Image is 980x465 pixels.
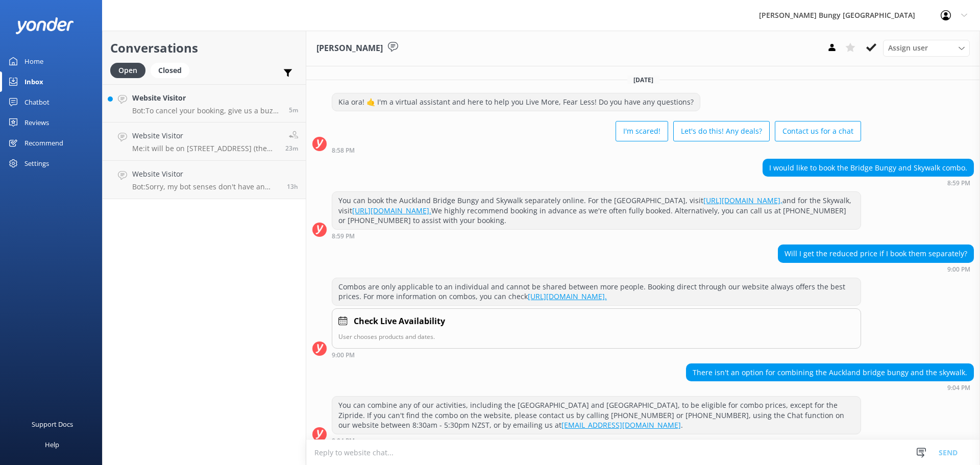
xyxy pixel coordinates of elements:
[332,192,861,229] div: You can book the Auckland Bridge Bungy and Skywalk separately online. For the [GEOGRAPHIC_DATA], ...
[103,84,306,123] a: Website VisitorBot:To cancel your booking, give us a buzz at 0800 286 4958 or [PHONE_NUMBER], or ...
[888,42,928,54] span: Assign user
[673,121,770,141] button: Let's do this! Any deals?
[24,71,43,92] div: Inbox
[687,364,973,381] div: There isn't an option for combining the Auckland bridge bungy and the skywalk.
[354,315,445,328] h4: Check Live Availability
[332,397,861,434] div: You can combine any of our activities, including the [GEOGRAPHIC_DATA] and [GEOGRAPHIC_DATA], to ...
[627,76,659,84] span: [DATE]
[45,434,59,455] div: Help
[528,291,607,301] a: [URL][DOMAIN_NAME].
[132,144,278,153] p: Me: it will be on [STREET_ADDRESS] (the [GEOGRAPHIC_DATA])
[947,266,970,273] strong: 9:00 PM
[24,133,63,153] div: Recommend
[686,384,974,391] div: Sep 01 2025 09:04pm (UTC +12:00) Pacific/Auckland
[132,106,281,115] p: Bot: To cancel your booking, give us a buzz at 0800 286 4958 or [PHONE_NUMBER], or fire off an em...
[110,63,145,78] div: Open
[332,93,700,111] div: Kia ora! 🤙 I'm a virtual assistant and here to help you Live More, Fear Less! Do you have any que...
[332,437,861,444] div: Sep 01 2025 09:04pm (UTC +12:00) Pacific/Auckland
[132,130,278,141] h4: Website Visitor
[778,245,973,262] div: Will I get the reduced price if I book them separately?
[24,153,49,174] div: Settings
[287,182,298,191] span: Sep 07 2025 08:29pm (UTC +12:00) Pacific/Auckland
[151,64,194,76] a: Closed
[561,420,681,430] a: [EMAIL_ADDRESS][DOMAIN_NAME]
[947,385,970,391] strong: 9:04 PM
[289,106,298,114] span: Sep 08 2025 09:45am (UTC +12:00) Pacific/Auckland
[110,38,298,58] h2: Conversations
[132,168,279,180] h4: Website Visitor
[132,92,281,104] h4: Website Visitor
[338,332,854,341] p: User chooses products and dates.
[332,278,861,305] div: Combos are only applicable to an individual and cannot be shared between more people. Booking dir...
[778,265,974,273] div: Sep 01 2025 09:00pm (UTC +12:00) Pacific/Auckland
[285,144,298,153] span: Sep 08 2025 09:28am (UTC +12:00) Pacific/Auckland
[883,40,970,56] div: Assign User
[24,51,43,71] div: Home
[15,17,74,34] img: yonder-white-logo.png
[332,351,861,358] div: Sep 01 2025 09:00pm (UTC +12:00) Pacific/Auckland
[332,233,355,239] strong: 8:59 PM
[32,414,73,434] div: Support Docs
[103,123,306,161] a: Website VisitorMe:it will be on [STREET_ADDRESS] (the [GEOGRAPHIC_DATA])23m
[332,232,861,239] div: Sep 01 2025 08:59pm (UTC +12:00) Pacific/Auckland
[24,92,50,112] div: Chatbot
[947,180,970,186] strong: 8:59 PM
[110,64,151,76] a: Open
[24,112,49,133] div: Reviews
[103,161,306,199] a: Website VisitorBot:Sorry, my bot senses don't have an answer for that, please try and rephrase yo...
[332,148,355,154] strong: 8:58 PM
[775,121,861,141] button: Contact us for a chat
[332,352,355,358] strong: 9:00 PM
[763,179,974,186] div: Sep 01 2025 08:59pm (UTC +12:00) Pacific/Auckland
[616,121,668,141] button: I'm scared!
[332,146,861,154] div: Sep 01 2025 08:58pm (UTC +12:00) Pacific/Auckland
[132,182,279,191] p: Bot: Sorry, my bot senses don't have an answer for that, please try and rephrase your question, I...
[332,438,355,444] strong: 9:04 PM
[316,42,383,55] h3: [PERSON_NAME]
[151,63,189,78] div: Closed
[703,195,782,205] a: [URL][DOMAIN_NAME],
[352,206,431,215] a: [URL][DOMAIN_NAME].
[763,159,973,177] div: I would like to book the Bridge Bungy and Skywalk combo.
